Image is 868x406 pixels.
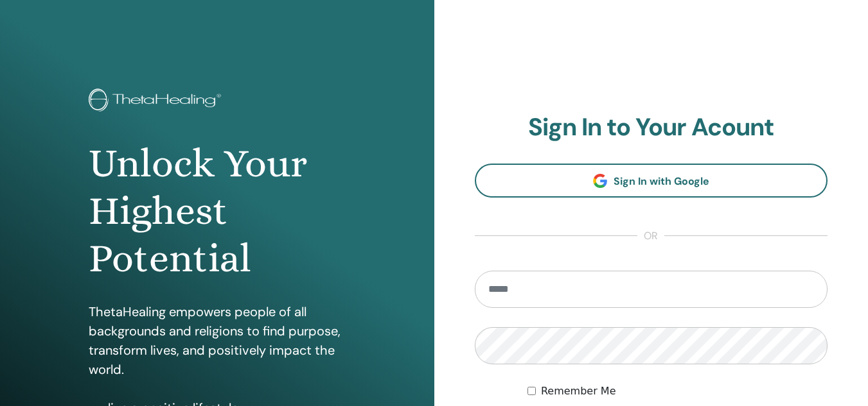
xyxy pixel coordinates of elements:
h2: Sign In to Your Acount [475,113,828,142]
h1: Unlock Your Highest Potential [89,140,346,283]
span: or [637,228,664,244]
div: Keep me authenticated indefinitely or until I manually logout [527,384,828,399]
label: Remember Me [541,384,616,399]
span: Sign In with Google [614,174,709,188]
a: Sign In with Google [475,164,828,198]
p: ThetaHealing empowers people of all backgrounds and religions to find purpose, transform lives, a... [89,302,346,379]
